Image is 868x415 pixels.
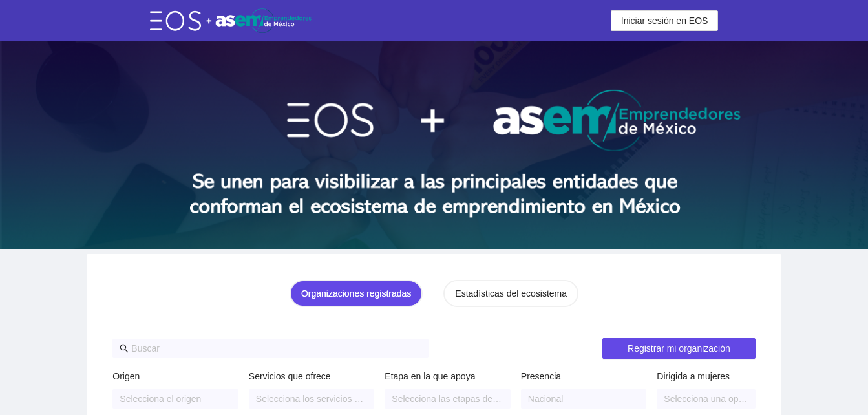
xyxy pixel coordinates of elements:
[657,369,730,383] label: Dirigida a mujeres
[621,14,708,28] span: Iniciar sesión en EOS
[131,341,421,356] input: Buscar
[611,10,719,31] button: Iniciar sesión en EOS
[150,8,312,32] img: eos-asem-logo.38b026ae.png
[521,369,561,383] label: Presencia
[249,369,331,383] label: Servicios que ofrece
[455,286,567,301] div: Estadísticas del ecosistema
[385,369,475,383] label: Etapa en la que apoya
[120,344,129,353] span: search
[628,341,730,356] span: Registrar mi organización
[602,338,756,359] button: Registrar mi organización
[301,286,411,301] div: Organizaciones registradas
[112,369,140,383] label: Origen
